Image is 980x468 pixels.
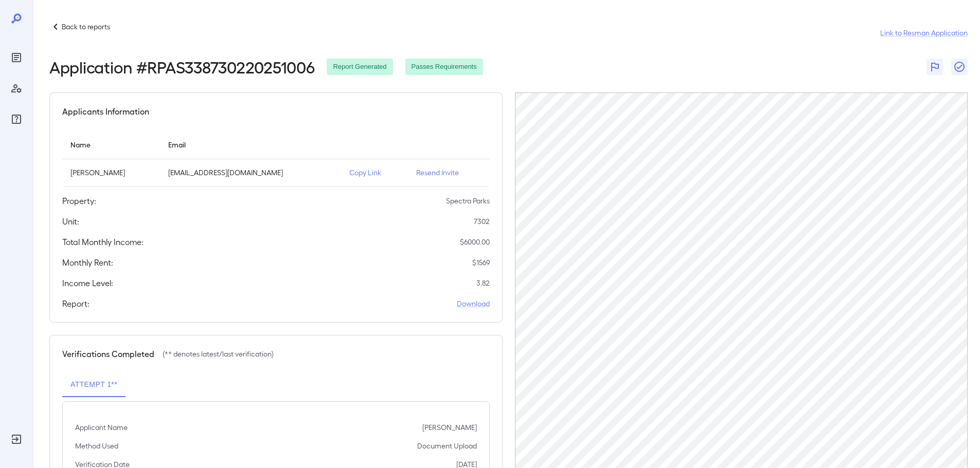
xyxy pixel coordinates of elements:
h5: Applicants Information [62,105,149,118]
p: (** denotes latest/last verification) [163,349,274,359]
p: Applicant Name [75,422,128,433]
p: Back to reports [62,22,110,32]
div: Log Out [8,431,25,447]
a: Link to Resman Application [880,28,968,38]
p: $ 1569 [472,257,490,268]
th: Email [160,130,341,159]
p: $ 6000.00 [460,237,490,247]
p: Method Used [75,441,118,451]
h5: Income Level: [62,277,113,289]
h5: Verifications Completed [62,348,154,360]
h5: Monthly Rent: [62,256,113,269]
span: Report Generated [327,62,393,72]
div: Manage Users [8,80,25,97]
p: [PERSON_NAME] [70,167,152,178]
h5: Unit: [62,215,79,228]
th: Name [62,130,160,159]
p: Copy Link [349,167,400,178]
p: [EMAIL_ADDRESS][DOMAIN_NAME] [168,167,333,178]
span: Passes Requirements [405,62,483,72]
button: Attempt 1** [62,372,126,397]
button: Flag Report [926,59,943,75]
a: Download [457,298,490,309]
p: Document Upload [417,441,477,451]
button: Close Report [951,59,968,75]
p: 3.82 [476,278,490,288]
div: FAQ [8,111,25,127]
p: 7302 [474,216,490,227]
p: [PERSON_NAME] [422,422,477,433]
h5: Total Monthly Income: [62,236,144,248]
h5: Property: [62,195,96,207]
h2: Application # RPAS338730220251006 [49,58,314,76]
p: Resend Invite [416,167,482,178]
h5: Report: [62,297,90,310]
div: Reports [8,49,25,66]
p: Spectra Parks [446,196,490,206]
table: simple table [62,130,490,186]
